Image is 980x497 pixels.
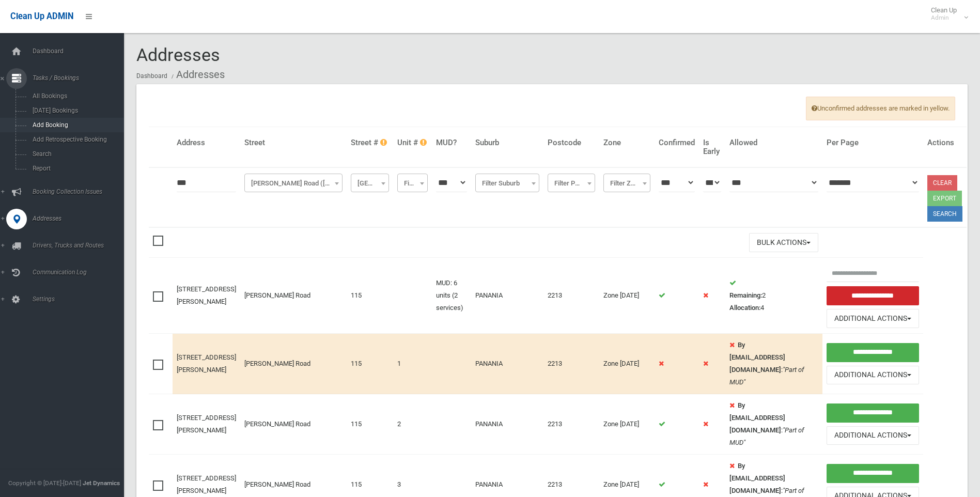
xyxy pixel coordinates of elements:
span: Filter Street # [351,174,388,192]
h4: Actions [927,138,962,147]
td: [PERSON_NAME] Road [240,394,347,455]
strong: By [EMAIL_ADDRESS][DOMAIN_NAME] [729,462,785,494]
span: Filter Zone [606,176,648,191]
span: Filter Suburb [475,174,539,192]
a: [STREET_ADDRESS][PERSON_NAME] [177,353,236,374]
span: All Bookings [29,92,123,100]
button: Search [927,206,962,222]
td: Zone [DATE] [599,394,655,455]
span: Filter Postcode [550,176,592,191]
strong: Allocation: [729,304,760,312]
td: PANANIA [471,334,543,394]
td: : [725,394,822,455]
span: Addresses [136,44,220,65]
h4: Allowed [729,138,818,147]
strong: By [EMAIL_ADDRESS][DOMAIN_NAME] [729,401,785,434]
strong: Jet Dynamics [83,479,120,487]
span: Search [29,150,123,158]
td: 115 [347,334,393,394]
span: Filter Unit # [400,176,425,191]
td: 2213 [543,394,599,455]
td: 2 4 [725,258,822,334]
span: Filter Zone [603,174,651,192]
span: Tompson Road (PANANIA) [244,174,343,192]
td: 115 [347,258,393,334]
h4: Confirmed [659,138,695,147]
h4: Address [177,138,236,147]
strong: Remaining: [729,291,762,299]
td: Zone [DATE] [599,258,655,334]
button: Additional Actions [827,426,919,445]
span: Filter Street # [353,176,386,191]
span: Addresses [29,215,132,222]
span: Unconfirmed addresses are marked in yellow. [806,97,955,120]
small: Admin [931,14,957,22]
h4: Postcode [548,138,595,147]
span: Copyright © [DATE]-[DATE] [8,479,81,487]
strong: By [EMAIL_ADDRESS][DOMAIN_NAME] [729,341,785,374]
span: Tompson Road (PANANIA) [247,176,340,191]
a: Dashboard [136,72,167,80]
h4: Street # [351,138,388,147]
h4: Unit # [397,138,428,147]
em: "Part of MUD" [729,426,804,446]
span: Filter Unit # [397,174,428,192]
button: Bulk Actions [749,233,818,252]
span: Filter Suburb [478,176,537,191]
span: Clean Up ADMIN [10,11,73,21]
h4: MUD? [436,138,468,147]
td: [PERSON_NAME] Road [240,334,347,394]
a: [STREET_ADDRESS][PERSON_NAME] [177,285,236,305]
button: Additional Actions [827,366,919,385]
td: Zone [DATE] [599,334,655,394]
span: Communication Log [29,269,132,276]
span: Tasks / Bookings [29,74,132,82]
td: 2 [393,394,432,455]
td: : [725,334,822,394]
td: 115 [347,394,393,455]
span: Dashboard [29,48,132,55]
a: [STREET_ADDRESS][PERSON_NAME] [177,474,236,494]
button: Additional Actions [827,309,919,328]
td: MUD: 6 units (2 services) [432,258,472,334]
td: 1 [393,334,432,394]
span: [DATE] Bookings [29,107,123,114]
h4: Suburb [475,138,539,147]
span: Drivers, Trucks and Routes [29,242,132,249]
span: Clean Up [926,6,967,22]
h4: Per Page [827,138,919,147]
span: Report [29,165,123,172]
h4: Street [244,138,343,147]
td: 2213 [543,334,599,394]
td: PANANIA [471,258,543,334]
li: Addresses [169,65,225,84]
h4: Is Early [703,138,721,156]
a: Clear [927,175,957,191]
button: Export [927,191,962,206]
td: PANANIA [471,394,543,455]
span: Filter Postcode [548,174,595,192]
em: "Part of MUD" [729,366,804,386]
span: Add Booking [29,121,123,129]
span: Booking Collection Issues [29,188,132,195]
span: Settings [29,296,132,303]
h4: Zone [603,138,651,147]
td: [PERSON_NAME] Road [240,258,347,334]
td: 2213 [543,258,599,334]
a: [STREET_ADDRESS][PERSON_NAME] [177,414,236,434]
span: Add Retrospective Booking [29,136,123,143]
